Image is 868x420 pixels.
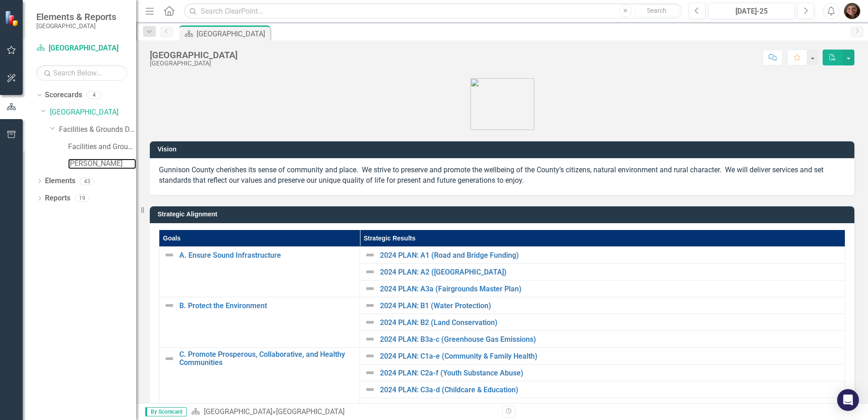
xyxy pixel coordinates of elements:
[36,43,127,54] a: [GEOGRAPHIC_DATA]
[380,369,840,377] a: 2024 PLAN: C2a-f (Youth Substance Abuse)
[634,5,680,17] button: Search
[184,3,682,19] input: Search ClearPoint...
[5,10,20,26] img: ClearPoint Strategy
[197,28,268,40] div: [GEOGRAPHIC_DATA]
[380,403,840,411] a: 2024 PLAN: C4 (Airport Economic Impact)
[711,6,792,17] div: [DATE]-25
[179,251,355,260] a: A. Ensure Sound Infrastructure
[844,3,860,19] img: Jessica Quinn
[708,3,795,19] button: [DATE]-25
[164,353,175,364] img: Not Defined
[276,407,345,416] div: [GEOGRAPHIC_DATA]
[45,193,70,204] a: Reports
[145,407,187,416] span: By Scorecard
[837,389,859,411] div: Open Intercom Messenger
[68,159,136,169] a: [PERSON_NAME]
[50,107,136,118] a: [GEOGRAPHIC_DATA]
[80,177,94,185] div: 43
[380,319,840,327] a: 2024 PLAN: B2 (Land Conservation)
[36,65,127,81] input: Search Below...
[365,300,375,311] img: Not Defined
[380,268,840,276] a: 2024 PLAN: A2 ([GEOGRAPHIC_DATA])
[45,176,75,186] a: Elements
[68,142,136,152] a: Facilities and Grounds Program
[365,367,375,378] img: Not Defined
[380,302,840,310] a: 2024 PLAN: B1 (Water Protection)
[647,7,666,14] span: Search
[75,195,89,202] div: 19
[36,11,116,22] span: Elements & Reports
[150,60,237,67] div: [GEOGRAPHIC_DATA]
[179,350,355,366] a: C. Promote Prosperous, Collaborative, and Healthy Communities
[365,334,375,345] img: Not Defined
[365,266,375,277] img: Not Defined
[365,350,375,361] img: Not Defined
[191,407,495,417] div: »
[164,300,175,311] img: Not Defined
[164,250,175,260] img: Not Defined
[365,384,375,395] img: Not Defined
[380,335,840,344] a: 2024 PLAN: B3a-c (Greenhouse Gas Emissions)
[365,401,375,412] img: Not Defined
[87,91,101,99] div: 4
[365,250,375,260] img: Not Defined
[150,50,237,60] div: [GEOGRAPHIC_DATA]
[365,283,375,294] img: Not Defined
[470,78,534,130] img: Gunnison%20Co%20Logo%20E-small.png
[179,302,355,310] a: B. Protect the Environment
[204,407,272,416] a: [GEOGRAPHIC_DATA]
[380,386,840,394] a: 2024 PLAN: C3a-d (Childcare & Education)
[380,285,840,293] a: 2024 PLAN: A3a (Fairgrounds Master Plan)
[380,352,840,360] a: 2024 PLAN: C1a-e (Community & Family Health)
[365,317,375,328] img: Not Defined
[158,146,850,153] h3: Vision
[158,211,850,218] h3: Strategic Alignment
[59,125,136,135] a: Facilities & Grounds Department
[380,251,840,260] a: 2024 PLAN: A1 (Road and Bridge Funding)
[159,165,845,186] p: Gunnison County cherishes its sense of community and place. We strive to preserve and promote the...
[45,90,82,100] a: Scorecards
[36,22,116,30] small: [GEOGRAPHIC_DATA]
